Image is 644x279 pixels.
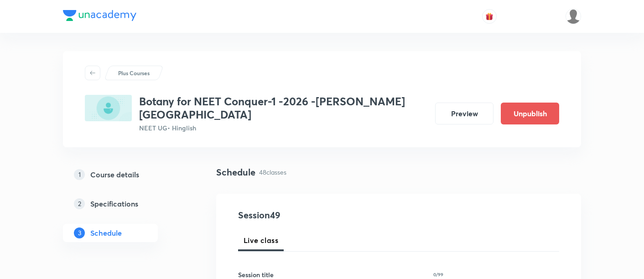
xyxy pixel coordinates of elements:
[501,103,559,124] button: Unpublish
[74,227,85,238] p: 3
[90,227,122,238] h5: Schedule
[433,272,443,277] p: 0/99
[63,10,136,23] a: Company Logo
[85,95,132,121] img: E4FB890C-72B9-4592-9BC8-778CDA132AAF_plus.png
[63,165,187,184] a: 1Course details
[259,167,286,177] p: 48 classes
[90,169,139,180] h5: Course details
[238,208,405,222] h4: Session 49
[485,12,493,21] img: avatar
[74,198,85,209] p: 2
[244,235,278,246] span: Live class
[435,103,493,124] button: Preview
[139,95,428,121] h3: Botany for NEET Conquer-1 -2026 -[PERSON_NAME][GEOGRAPHIC_DATA]
[139,123,428,133] p: NEET UG • Hinglish
[482,9,497,24] button: avatar
[63,195,187,213] a: 2Specifications
[566,9,581,24] img: Mustafa kamal
[90,198,138,209] h5: Specifications
[63,10,136,21] img: Company Logo
[118,69,150,77] p: Plus Courses
[74,169,85,180] p: 1
[216,165,255,179] h4: Schedule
